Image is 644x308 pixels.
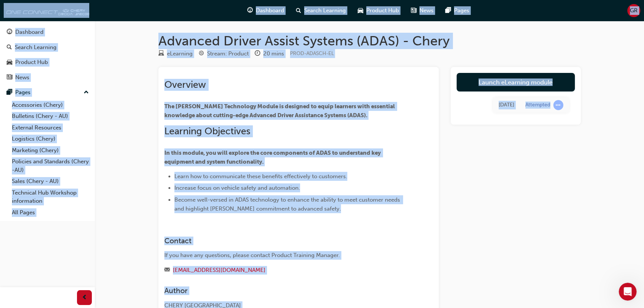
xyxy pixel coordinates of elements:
span: Product Hub [366,6,399,15]
div: Tue Sep 30 2025 10:15:22 GMT+1000 (Australian Eastern Standard Time) [499,101,514,109]
span: search-icon [296,6,301,15]
a: External Resources [9,122,92,134]
a: Launch eLearning module [457,73,575,92]
span: Home [29,251,45,256]
div: eLearning [167,49,193,58]
a: news-iconNews [405,3,439,18]
span: guage-icon [7,29,12,36]
span: Become well-versed in ADAS technology to enhance the ability to meet customer needs and highlight... [174,196,402,212]
button: GR [627,4,640,17]
span: Learn how to communicate these benefits effectively to customers. [174,173,347,180]
span: Search Learning [304,6,346,15]
span: clock-icon [255,51,260,57]
span: Pages [454,6,469,15]
a: Technical Hub Workshop information [9,187,92,207]
a: Marketing (Chery) [9,145,92,156]
a: Dashboard [3,25,92,39]
p: How can we help? [15,65,134,78]
span: car-icon [358,6,363,15]
span: car-icon [7,59,12,66]
a: Logistics (Chery) [9,133,92,145]
span: learningResourceType_ELEARNING-icon [158,51,164,57]
div: Pages [15,88,30,97]
div: Type [158,49,193,58]
span: news-icon [7,74,12,81]
a: guage-iconDashboard [241,3,290,18]
a: car-iconProduct Hub [352,3,405,18]
a: Product Hub [3,55,92,69]
span: Overview [164,79,206,90]
div: Product Hub [15,58,48,67]
a: search-iconSearch Learning [290,3,352,18]
div: Attempted [525,102,550,109]
span: target-icon [199,51,204,57]
span: search-icon [7,44,12,51]
span: prev-icon [82,293,87,302]
span: In this module, you will explore the core components of ADAS to understand key equipment and syst... [164,150,382,165]
h3: Author [164,286,406,295]
span: Messages [99,251,125,256]
span: learningRecordVerb_ATTEMPT-icon [553,100,563,110]
span: guage-icon [247,6,253,15]
iframe: Intercom live chat [619,283,637,301]
span: The [PERSON_NAME] Technology Module is designed to equip learners with essential knowledge about ... [164,103,396,119]
span: email-icon [164,267,170,274]
a: [EMAIL_ADDRESS][DOMAIN_NAME] [173,267,265,273]
a: pages-iconPages [439,3,475,18]
button: Pages [3,86,92,99]
a: Search Learning [3,41,92,54]
img: oneconnect [4,3,89,18]
div: Dashboard [15,28,44,36]
span: Dashboard [256,6,284,15]
h3: Contact [164,237,406,245]
button: Messages [74,232,149,262]
span: pages-icon [445,6,451,15]
span: Learning resource code [290,50,334,57]
div: Stream: Product [207,49,249,58]
a: Accessories (Chery) [9,99,92,111]
a: All Pages [9,207,92,218]
div: Stream [199,49,249,58]
div: Profile image for Technical [15,12,30,27]
a: Policies and Standards (Chery -AU) [9,156,92,176]
div: Search Learning [15,43,57,52]
a: News [3,71,92,84]
div: Email [164,266,406,275]
div: News [15,73,29,82]
a: Sales (Chery - AU) [9,176,92,187]
div: If you have any questions, please contact Product Training Manager. [164,251,406,260]
span: news-icon [411,6,416,15]
h1: Advanced Driver Assist Systems (ADAS) - Chery [158,33,581,49]
span: Learning Objectives [164,125,250,137]
span: News [419,6,434,15]
button: DashboardSearch LearningProduct HubNews [3,24,92,86]
span: pages-icon [7,89,12,96]
p: Hi Guy 👋 [15,53,134,65]
div: Duration [255,49,284,58]
span: GR [630,6,638,15]
div: 20 mins [263,49,284,58]
span: Increase focus on vehicle safety and automation. [174,185,300,191]
a: Bulletins (Chery - AU) [9,110,92,122]
div: Close [128,12,141,25]
span: up-icon [84,88,89,97]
